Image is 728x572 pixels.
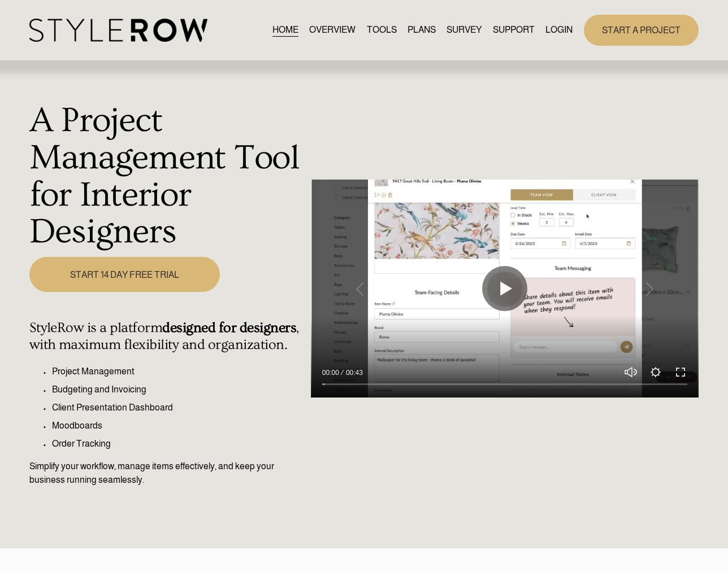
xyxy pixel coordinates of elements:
[272,23,298,38] a: HOME
[52,401,305,414] p: Client Presentation Dashboard
[52,365,305,378] p: Project Management
[52,437,305,451] p: Order Tracking
[29,460,305,487] p: Simplify your workflow, manage items effectively, and keep your business running seamlessly.
[493,23,535,38] a: folder dropdown
[493,23,535,37] span: SUPPORT
[545,23,573,38] a: LOGIN
[162,320,296,336] strong: designed for designers
[482,266,527,311] button: Play
[29,320,305,353] h4: StyleRow is a platform , with maximum flexibility and organization.
[309,23,356,38] a: OVERVIEW
[29,102,305,251] h1: A Project Management Tool for Interior Designers
[322,381,688,388] input: Seek
[322,367,342,378] div: Current time
[342,367,366,378] div: Duration
[29,19,207,42] img: StyleRow
[52,419,305,433] p: Moodboards
[52,383,305,396] p: Budgeting and Invoicing
[29,257,220,292] a: START 14 DAY FREE TRIAL
[367,23,397,38] a: TOOLS
[447,23,482,38] a: SURVEY
[584,15,699,46] a: START A PROJECT
[408,23,436,38] a: PLANS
